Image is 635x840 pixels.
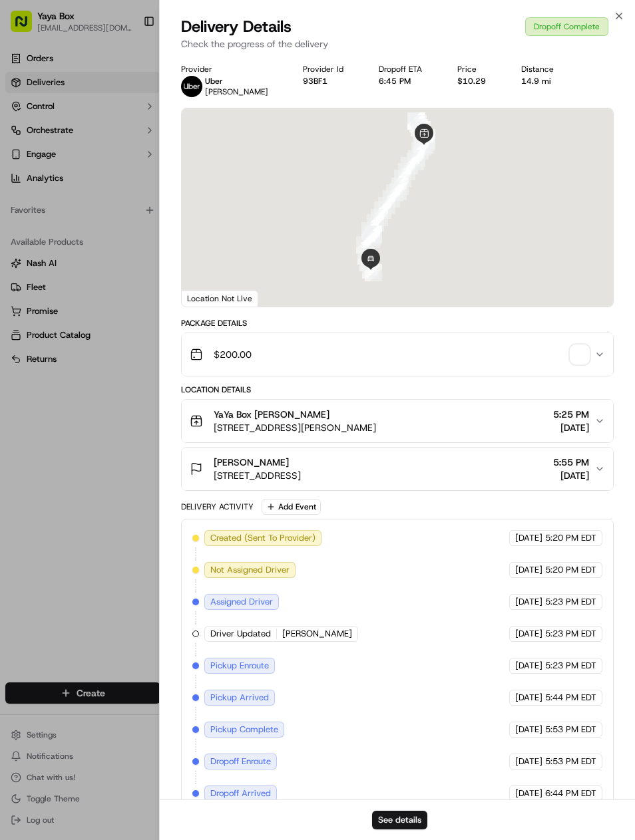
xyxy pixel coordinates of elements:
[35,86,240,100] input: Got a question? Start typing here...
[60,127,218,140] div: Start new chat
[206,170,242,186] button: See all
[545,756,596,768] span: 5:53 PM EDT
[214,456,289,469] span: [PERSON_NAME]
[210,692,269,704] span: Pickup Arrived
[381,179,409,207] div: 24
[359,220,387,248] div: 32
[359,223,387,251] div: 31
[354,249,382,277] div: 37
[28,127,52,151] img: 1756434665150-4e636765-6d04-44f2-b13a-1d7bbed723a0
[8,292,107,316] a: 📗Knowledge Base
[408,116,436,144] div: 6
[406,137,434,165] div: 16
[13,53,242,74] p: Welcome 👋
[553,421,589,434] span: [DATE]
[107,242,134,253] span: [DATE]
[515,628,542,640] span: [DATE]
[515,787,542,799] span: [DATE]
[515,596,542,608] span: [DATE]
[181,64,293,74] div: Provider
[356,217,384,245] div: 30
[27,297,102,311] span: Knowledge Base
[210,756,271,768] span: Dropoff Enroute
[413,124,441,152] div: 8
[13,127,37,151] img: 1736555255976-a54dd68f-1ca7-489b-9aae-adbdc363a1c4
[372,811,427,829] button: See details
[282,628,352,640] span: [PERSON_NAME]
[413,128,441,156] div: 10
[515,564,542,576] span: [DATE]
[389,164,417,192] div: 21
[545,724,596,736] span: 5:53 PM EDT
[515,660,542,672] span: [DATE]
[181,76,202,97] img: uber-new-logo.jpeg
[405,114,433,142] div: 5
[521,64,578,74] div: Distance
[521,76,578,86] div: 14.9 mi
[100,242,105,253] span: •
[403,144,431,172] div: 17
[182,333,614,376] button: $200.00
[553,408,589,421] span: 5:25 PM
[545,692,596,704] span: 5:44 PM EDT
[13,299,24,309] div: 📗
[402,107,430,135] div: 3
[379,64,447,74] div: Dropoff ETA
[515,724,542,736] span: [DATE]
[94,329,161,340] a: Powered byPylon
[27,243,37,253] img: 1736555255976-a54dd68f-1ca7-489b-9aae-adbdc363a1c4
[110,206,115,217] span: •
[60,140,183,151] div: We're available if you need us!
[210,564,290,576] span: Not Assigned Driver
[181,501,254,512] div: Delivery Activity
[303,76,327,86] button: 93BF1
[379,76,447,86] div: 6:45 PM
[182,400,614,442] button: YaYa Box [PERSON_NAME][STREET_ADDRESS][PERSON_NAME]5:25 PM[DATE]
[107,292,219,316] a: 💻API Documentation
[359,221,387,249] div: 33
[365,204,393,231] div: 28
[352,242,380,270] div: 36
[545,532,596,544] span: 5:20 PM EDT
[407,130,435,158] div: 15
[545,596,596,608] span: 5:23 PM EDT
[545,564,596,576] span: 5:20 PM EDT
[262,499,321,515] button: Add Event
[181,318,614,329] div: Package Details
[515,692,542,704] span: [DATE]
[210,660,269,672] span: Pickup Enroute
[359,259,387,287] div: 38
[210,787,271,799] span: Dropoff Arrived
[515,532,542,544] span: [DATE]
[210,596,273,608] span: Assigned Driver
[13,173,89,184] div: Past conversations
[182,448,614,490] button: [PERSON_NAME][STREET_ADDRESS]5:55 PM[DATE]
[210,532,316,544] span: Created (Sent To Provider)
[545,660,596,672] span: 5:23 PM EDT
[13,13,40,40] img: Nash
[118,206,145,217] span: [DATE]
[395,152,423,180] div: 19
[357,225,385,253] div: 34
[553,469,589,482] span: [DATE]
[132,330,161,340] span: Pylon
[214,408,329,421] span: YaYa Box [PERSON_NAME]
[226,131,242,147] button: Start new chat
[205,76,268,86] p: Uber
[515,756,542,768] span: [DATE]
[13,194,35,215] img: Joseph V.
[401,148,429,176] div: 18
[377,185,405,213] div: 25
[457,64,511,74] div: Price
[545,628,596,640] span: 5:23 PM EDT
[214,469,301,482] span: [STREET_ADDRESS]
[553,456,589,469] span: 5:55 PM
[361,209,389,237] div: 29
[181,16,292,37] span: Delivery Details
[210,724,278,736] span: Pickup Complete
[386,172,414,200] div: 22
[393,158,421,186] div: 20
[545,787,596,799] span: 6:44 PM EDT
[214,421,376,434] span: [STREET_ADDRESS][PERSON_NAME]
[112,299,123,309] div: 💻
